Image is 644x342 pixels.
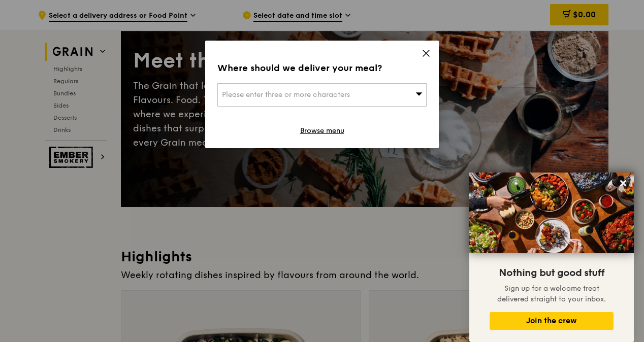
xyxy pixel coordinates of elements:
[217,61,427,75] div: Where should we deliver your meal?
[615,175,631,191] button: Close
[469,173,634,253] img: DSC07876-Edit02-Large.jpeg
[222,90,350,99] span: Please enter three or more characters
[490,312,614,330] button: Join the crew
[300,126,344,136] a: Browse menu
[499,267,604,279] span: Nothing but good stuff
[497,284,606,303] span: Sign up for a welcome treat delivered straight to your inbox.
